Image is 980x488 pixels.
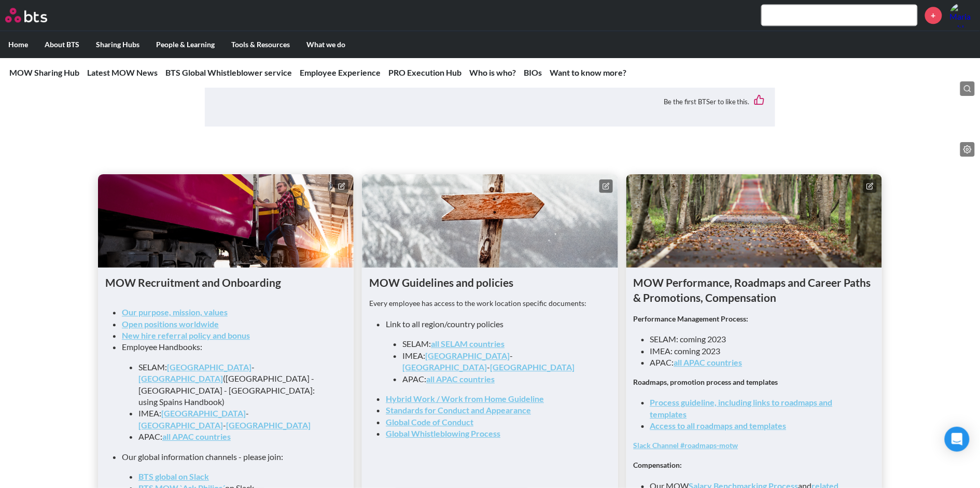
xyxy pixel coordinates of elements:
li: APAC: [650,357,866,368]
li: IMEA: - - [402,350,594,373]
img: BTS Logo [5,8,47,22]
li: Link to all region/country policies [386,318,602,385]
a: all APAC countries [674,357,743,367]
button: Edit content box [599,179,613,193]
p: Every employee has access to the work location specific documents: [369,298,610,309]
label: What we do [298,31,354,58]
button: Edit content box [335,179,348,193]
a: Want to know more? [550,67,626,77]
a: Profile [950,3,975,27]
label: Tools & Resources [223,31,298,58]
a: MOW Sharing Hub [9,67,79,77]
a: [GEOGRAPHIC_DATA] [138,420,223,430]
a: Standards for Conduct and Appearance [386,405,531,415]
a: [GEOGRAPHIC_DATA] [138,373,223,383]
div: Open Intercom Messenger [945,427,970,452]
a: [GEOGRAPHIC_DATA] [226,420,311,430]
a: Global Whistleblowing Process [386,428,500,438]
h1: MOW Performance, Roadmaps and Career Paths & Promotions, Compensation [634,275,875,305]
a: [GEOGRAPHIC_DATA] [402,362,487,372]
img: Maria Tablado [950,3,975,27]
li: IMEA: - - [138,408,330,431]
a: Process guideline, including links to roadmaps and templates [650,397,833,419]
a: all SELAM countries [431,339,505,348]
a: [GEOGRAPHIC_DATA] [425,351,510,360]
a: New hire referral policy and bonus [122,330,250,340]
a: all APAC countries [162,431,231,441]
a: [GEOGRAPHIC_DATA] [161,408,246,418]
strong: Roadmaps, promotion process and templates [634,378,778,386]
a: Global Code of Conduct [386,417,473,427]
a: Hybrid Work / Work from Home Guideline [386,394,544,403]
a: Go home [5,8,66,22]
label: Sharing Hubs [88,31,148,58]
button: Edit content box [863,179,877,193]
strong: Performance Management Process: [634,314,749,323]
li: SELAM: [402,338,594,350]
a: BIOs [524,67,542,77]
a: [GEOGRAPHIC_DATA] [490,362,575,372]
h1: MOW Guidelines and policies [369,275,610,290]
label: About BTS [36,31,88,58]
strong: Compensation: [634,461,682,469]
a: BTS Global Whistleblower service [165,67,292,77]
li: SELAM: - ([GEOGRAPHIC_DATA] - [GEOGRAPHIC_DATA] - [GEOGRAPHIC_DATA]: using Spains Handbook) [138,361,330,408]
h1: MOW Recruitment and Onboarding [105,275,346,290]
li: APAC: [138,431,330,442]
a: + [925,7,942,24]
a: Open positions worldwide [122,319,219,329]
li: APAC: [402,373,594,385]
a: PRO Execution Hub [388,67,461,77]
a: [GEOGRAPHIC_DATA] [167,362,251,372]
div: Be the first BTSer to like this. [215,87,765,116]
label: People & Learning [148,31,223,58]
a: all APAC countries [426,374,495,384]
a: Slack Channel #roadmaps-motw [634,441,738,450]
a: BTS global on Slack [138,471,209,481]
li: Employee Handbooks: [122,341,338,442]
button: Edit content list: null [960,142,975,157]
li: SELAM: coming 2023 [650,333,866,345]
a: Latest MOW News [87,67,158,77]
a: Our purpose, mission, values [122,307,228,317]
a: Access to all roadmaps and templates [650,421,787,430]
a: Who is who? [469,67,516,77]
a: Employee Experience [300,67,381,77]
li: IMEA: coming 2023 [650,345,866,357]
